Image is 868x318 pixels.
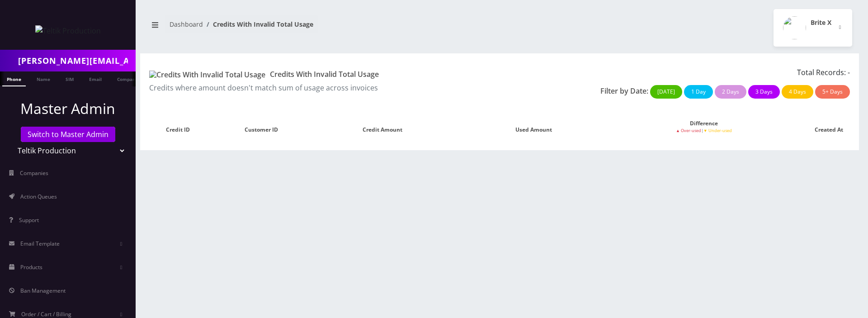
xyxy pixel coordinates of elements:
small: | [614,128,794,134]
button: 5+ Days [815,85,850,99]
span: Email Template [20,240,60,247]
span: - [848,67,850,77]
th: Difference [609,110,798,143]
a: Switch to Master Admin [21,127,115,142]
span: ▲ Over-used [676,128,701,133]
span: Order / Cart / Billing [21,310,71,318]
th: Used Amount [458,110,609,143]
button: 1 Day [684,85,713,99]
span: Action Queues [20,193,57,200]
img: Credits With Invalid Total Usage [149,71,265,79]
span: Support [19,216,39,224]
p: Credits where amount doesn't match sum of usage across invoices [149,82,493,93]
span: Total Records: [797,67,846,77]
span: Companies [20,169,48,177]
button: 4 Days [782,85,813,99]
a: Phone [2,71,26,86]
span: ▼ Under-used [703,128,732,133]
th: Created At [798,110,859,143]
nav: breadcrumb [147,15,493,41]
a: Name [32,71,55,85]
a: Company [113,71,143,85]
button: [DATE] [650,85,682,99]
th: Credit ID [140,110,216,143]
h1: Credits With Invalid Total Usage [149,70,493,79]
a: Email [85,71,106,85]
h2: Brite X [811,19,831,27]
button: 2 Days [715,85,746,99]
th: Customer ID [216,110,307,143]
p: Filter by Date: [600,85,648,96]
a: SIM [61,71,78,85]
span: Ban Management [20,287,66,294]
button: 3 Days [748,85,780,99]
span: Products [20,263,42,271]
input: Search in Company [18,52,133,69]
li: Credits With Invalid Total Usage [203,19,313,29]
th: Credit Amount [307,110,458,143]
img: Teltik Production [35,25,101,36]
a: Dashboard [170,20,203,28]
button: Brite X [774,9,852,47]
